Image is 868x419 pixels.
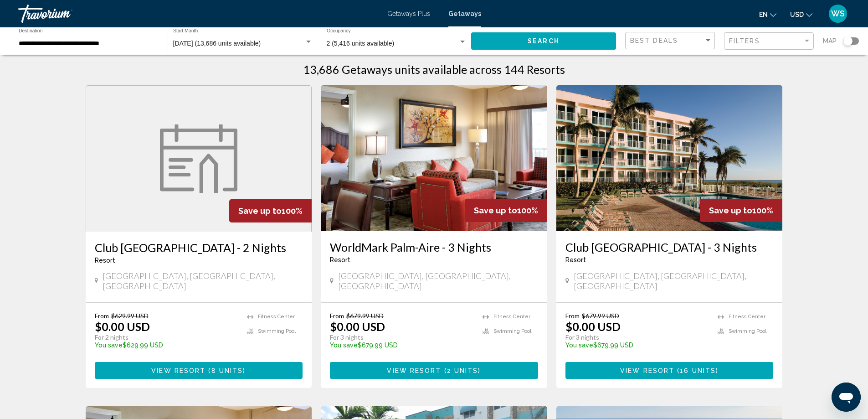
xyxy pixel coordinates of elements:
span: [DATE] (13,686 units available) [173,40,261,47]
button: User Menu [826,4,850,23]
span: Save up to [238,206,282,216]
span: ( ) [205,367,246,374]
span: Resort [95,257,115,264]
a: Getaways [448,10,481,17]
span: Best Deals [630,37,678,44]
a: Travorium [18,5,378,23]
p: $0.00 USD [565,320,621,333]
iframe: Botón para iniciar la ventana de mensajería [832,383,861,412]
a: Club [GEOGRAPHIC_DATA] - 2 Nights [95,241,303,254]
span: From [95,312,109,320]
p: $0.00 USD [330,320,385,333]
span: [GEOGRAPHIC_DATA], [GEOGRAPHIC_DATA], [GEOGRAPHIC_DATA] [574,271,774,291]
span: Swimming Pool [729,328,766,334]
button: View Resort(8 units) [95,362,303,379]
span: Resort [565,256,586,264]
button: View Resort(16 units) [565,362,774,379]
div: 100% [465,199,547,222]
span: Save up to [709,206,752,215]
span: Swimming Pool [258,328,296,334]
span: [GEOGRAPHIC_DATA], [GEOGRAPHIC_DATA], [GEOGRAPHIC_DATA] [338,271,538,291]
button: Filter [724,32,814,51]
p: For 2 nights [95,333,238,341]
a: Getaways Plus [387,10,430,17]
span: $679.99 USD [346,312,384,320]
span: Filters [729,37,760,45]
button: View Resort(2 units) [330,362,538,379]
span: You save [565,341,593,349]
span: en [759,11,768,18]
span: Swimming Pool [493,328,531,334]
span: [GEOGRAPHIC_DATA], [GEOGRAPHIC_DATA], [GEOGRAPHIC_DATA] [103,271,303,291]
span: ( ) [674,367,719,374]
span: View Resort [151,367,205,374]
a: Club [GEOGRAPHIC_DATA] - 3 Nights [565,240,774,254]
a: WorldMark Palm-Aire - 3 Nights [330,240,538,254]
img: week.svg [160,124,237,193]
img: 2890E01X.jpg [556,85,783,231]
span: From [565,312,580,320]
div: 100% [229,199,312,222]
span: Resort [330,256,350,264]
span: Fitness Center [258,314,295,320]
p: $679.99 USD [565,341,709,349]
span: WS [831,9,845,18]
span: USD [790,11,804,18]
span: View Resort [620,367,674,374]
img: 3875I01X.jpg [321,85,547,231]
p: $0.00 USD [95,320,150,333]
span: $629.99 USD [111,312,149,320]
span: Save up to [474,206,517,215]
h1: 13,686 Getaways units available across 144 Resorts [303,62,565,76]
span: Fitness Center [729,314,765,320]
span: 8 units [211,367,243,374]
mat-select: Sort by [630,37,712,45]
button: Search [471,32,616,49]
p: $629.99 USD [95,341,238,349]
span: You save [95,341,123,349]
p: $679.99 USD [330,341,473,349]
span: 16 units [680,367,716,374]
span: Map [823,35,837,47]
button: Change currency [790,8,812,21]
button: Change language [759,8,776,21]
span: Search [528,38,560,45]
span: You save [330,341,358,349]
p: For 3 nights [330,333,473,341]
span: Fitness Center [493,314,530,320]
p: For 3 nights [565,333,709,341]
span: View Resort [387,367,441,374]
span: $679.99 USD [582,312,619,320]
span: From [330,312,344,320]
span: 2 (5,416 units available) [327,40,395,47]
div: 100% [700,199,782,222]
span: 2 units [447,367,478,374]
span: ( ) [442,367,481,374]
